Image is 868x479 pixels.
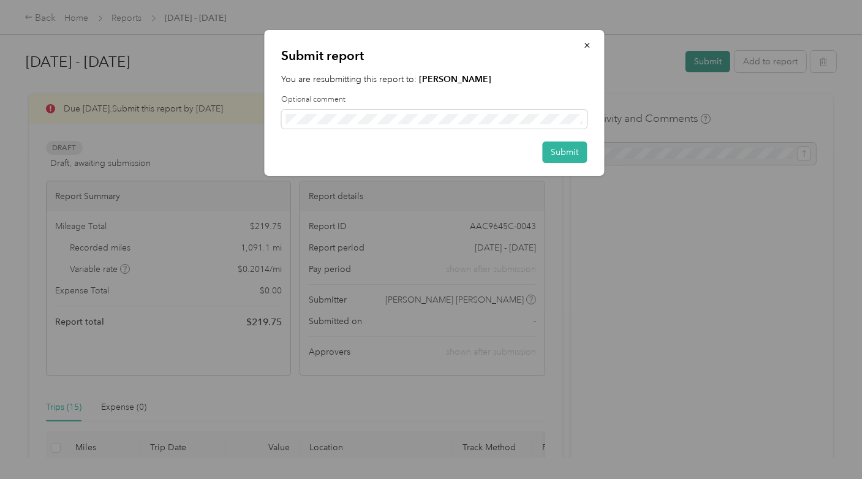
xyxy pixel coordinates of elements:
p: Submit report [281,47,587,64]
strong: [PERSON_NAME] [419,74,491,85]
iframe: Everlance-gr Chat Button Frame [799,410,868,479]
button: Submit [542,141,587,163]
label: Optional comment [281,94,587,105]
p: You are resubmitting this report to: [281,73,587,86]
